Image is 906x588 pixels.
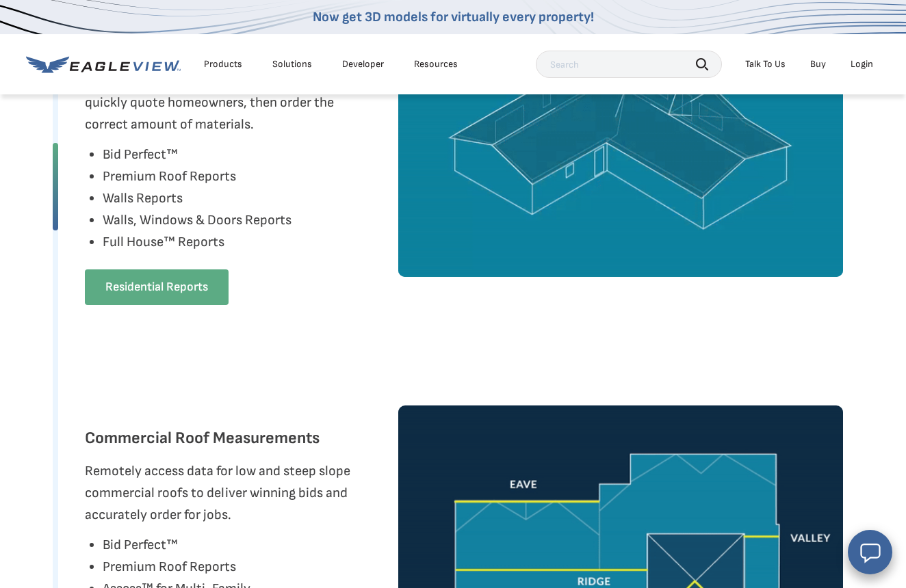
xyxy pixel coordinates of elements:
[313,9,594,25] a: Now get 3D models for virtually every property!
[103,187,292,209] li: Walls Reports
[103,209,292,231] li: Walls, Windows & Doors Reports
[204,58,242,70] div: Products
[103,165,292,187] li: Premium Roof Reports
[536,51,722,78] input: Search
[103,556,250,578] li: Premium Roof Reports
[745,58,786,70] div: Talk To Us
[103,231,292,253] li: Full House™ Reports
[103,534,250,556] li: Bid Perfect™
[810,58,826,70] a: Buy
[103,144,292,165] li: Bid Perfect™
[848,530,892,574] button: Open chat window
[85,269,229,305] a: Residential Reports
[342,58,384,70] a: Developer
[85,427,320,449] h3: Commercial Roof Measurements
[851,58,873,70] div: Login
[414,58,458,70] div: Resources
[272,58,312,70] div: Solutions
[85,460,365,526] p: Remotely access data for low and steep slope commercial roofs to deliver winning bids and accurat...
